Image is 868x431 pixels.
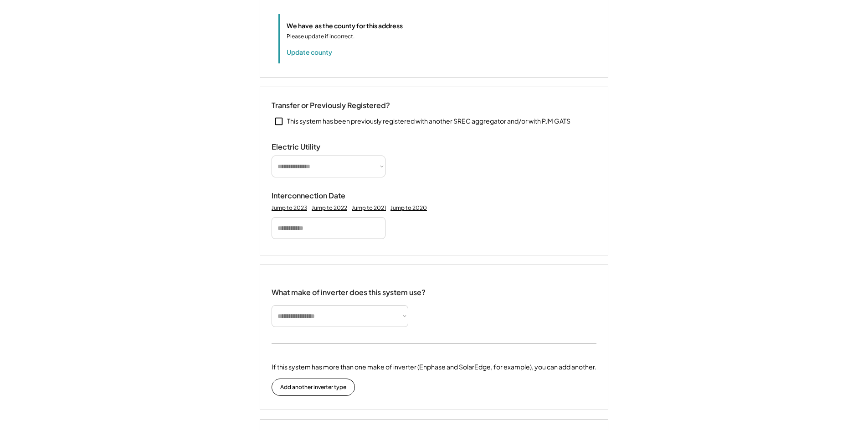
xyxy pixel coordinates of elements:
div: What make of inverter does this system use? [272,279,426,299]
div: Jump to 2023 [272,204,307,212]
div: Transfer or Previously Registered? [272,101,390,110]
button: Update county [287,47,332,57]
div: Please update if incorrect. [287,32,354,41]
div: Jump to 2020 [390,204,427,212]
div: This system has been previously registered with another SREC aggregator and/or with PJM GATS [287,117,570,126]
div: We have as the county for this address [287,21,403,31]
div: Interconnection Date [272,191,363,201]
button: Add another inverter type [272,379,355,396]
div: Electric Utility [272,142,363,152]
div: Jump to 2021 [352,204,386,212]
div: If this system has more than one make of inverter (Enphase and SolarEdge, for example), you can a... [272,362,596,372]
div: Jump to 2022 [312,204,347,212]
